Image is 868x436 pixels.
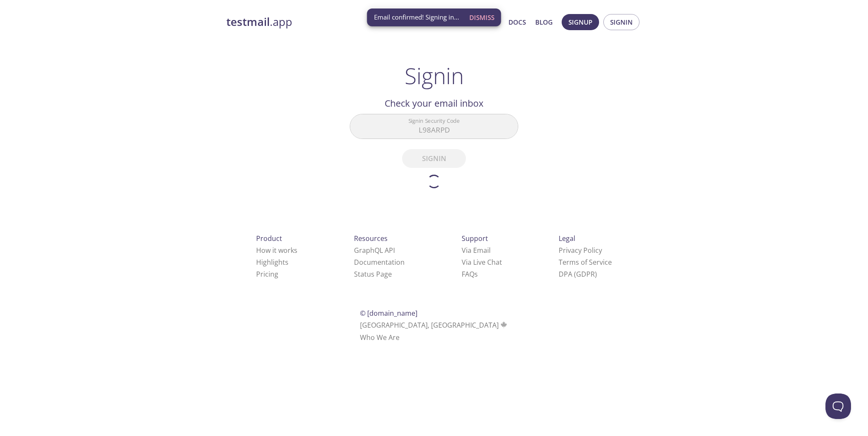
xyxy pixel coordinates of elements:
span: Dismiss [469,12,494,23]
span: © [DOMAIN_NAME] [360,309,417,318]
span: Support [462,234,488,243]
a: Via Email [462,246,491,255]
a: testmail.app [226,15,426,29]
a: Who We Are [360,333,400,342]
a: Privacy Policy [559,246,602,255]
a: Status Page [354,269,392,279]
a: DPA (GDPR) [559,269,597,279]
span: Legal [559,234,575,243]
span: Signup [568,17,592,28]
button: Signup [562,14,599,30]
a: Terms of Service [559,258,612,267]
h2: Check your email inbox [350,96,518,110]
span: Signin [610,17,633,28]
button: Dismiss [466,9,498,25]
span: Product [256,234,282,243]
a: Docs [508,17,526,28]
a: How it works [256,246,297,255]
span: s [474,269,478,279]
a: Documentation [354,258,405,267]
a: GraphQL API [354,246,395,255]
span: Resources [354,234,388,243]
span: Email confirmed! Signing in... [374,13,459,22]
a: FAQ [462,269,478,279]
span: [GEOGRAPHIC_DATA], [GEOGRAPHIC_DATA] [360,320,508,330]
a: Blog [535,17,553,28]
a: Highlights [256,258,288,267]
a: Pricing [256,269,278,279]
button: Signin [603,14,640,30]
iframe: Help Scout Beacon - Open [825,394,851,419]
h1: Signin [405,63,464,88]
strong: testmail [226,14,270,29]
a: Via Live Chat [462,258,502,267]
